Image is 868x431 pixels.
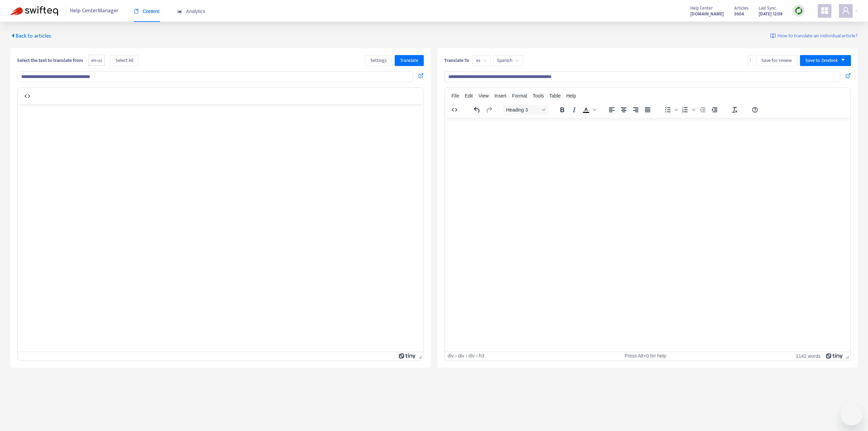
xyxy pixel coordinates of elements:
div: Bullet list [662,105,679,115]
button: Bold [556,105,568,115]
span: Articles [734,4,748,12]
button: Translate [395,55,424,66]
button: Help [749,105,761,115]
div: › [476,353,478,359]
span: book [134,9,139,14]
span: Translate [400,57,418,64]
strong: [DATE] 12:08 [759,10,783,18]
span: Settings [370,57,387,64]
button: 1142 words [796,353,820,359]
span: Insert [494,93,506,99]
span: Last Sync [759,4,776,12]
span: File [451,93,459,99]
button: Save to Zendeskcaret-down [800,55,851,66]
span: caret-down [841,57,845,62]
button: Align right [630,105,641,115]
img: image-link [770,33,776,39]
button: Select All [110,55,139,66]
a: How to translate an individual article? [770,32,858,40]
span: How to translate an individual article? [777,32,858,40]
img: sync.dc5367851b00ba804db3.png [795,6,803,15]
button: Clear formatting [729,105,741,115]
div: div [448,353,454,359]
span: user [842,6,850,15]
span: Help Center Manager [70,4,119,17]
span: Save for review [761,57,792,64]
button: Justify [642,105,653,115]
span: es [476,55,487,66]
span: Help [566,93,576,99]
div: Numbered list [679,105,696,115]
span: Spanish [497,55,519,66]
span: appstore [820,6,829,15]
strong: 3604 [734,10,744,18]
div: Text color Black [580,105,597,115]
a: Powered by Tiny [399,353,416,358]
div: › [465,353,467,359]
button: Block Heading 3 [503,105,548,115]
strong: [DOMAIN_NAME] [690,10,724,18]
button: Redo [483,105,495,115]
span: caret-left [10,33,16,38]
span: Heading 3 [506,107,540,113]
b: Select the text to translate from [17,56,83,64]
div: › [455,353,457,359]
img: Swifteq [10,6,58,16]
iframe: Botón para iniciar la ventana de mensajería [841,404,863,426]
button: Decrease indent [697,105,708,115]
span: more [748,57,753,62]
span: Format [512,93,527,99]
div: div [458,353,464,359]
div: div [469,353,475,359]
span: Table [549,93,560,99]
button: Italic [568,105,580,115]
button: Undo [471,105,483,115]
a: [DOMAIN_NAME] [690,10,724,18]
span: Tools [533,93,544,99]
span: Edit [465,93,473,99]
span: View [478,93,489,99]
span: Back to articles [10,31,51,41]
span: en-us [88,55,105,66]
div: Press Alt+0 for help [580,353,711,359]
div: Press the Up and Down arrow keys to resize the editor. [416,352,423,360]
button: Align center [618,105,629,115]
span: Analytics [177,9,205,14]
span: Help Center [690,4,713,12]
b: Translate To [444,56,469,64]
span: Save to Zendesk [805,57,838,64]
button: more [748,55,753,66]
span: area-chart [177,9,182,14]
iframe: Rich Text Area [18,104,423,352]
button: Save for review [756,55,797,66]
button: Increase indent [709,105,720,115]
button: Settings [365,55,392,66]
div: h3 [479,353,485,359]
iframe: Rich Text Area [445,118,850,352]
span: Content [134,9,160,14]
span: Select All [116,57,133,64]
button: Align left [606,105,618,115]
div: Press the Up and Down arrow keys to resize the editor. [843,352,850,360]
a: Powered by Tiny [826,353,843,358]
